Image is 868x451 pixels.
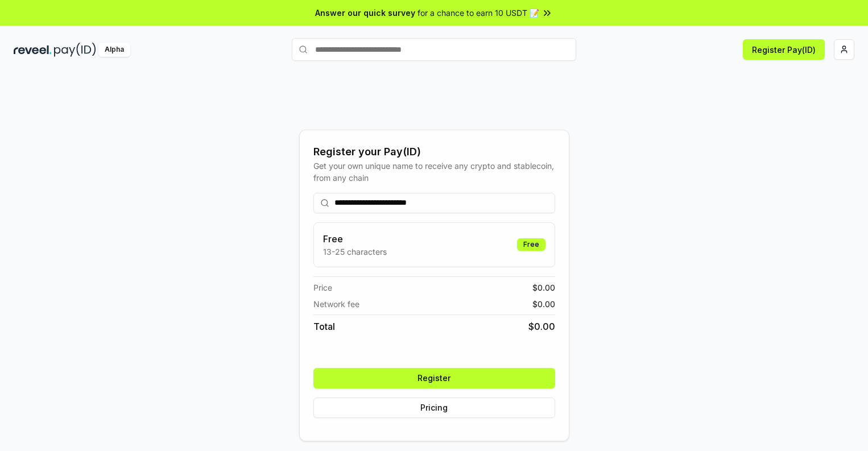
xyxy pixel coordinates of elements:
[54,43,96,57] img: pay_id
[532,282,555,293] span: $ 0.00
[323,232,387,246] h3: Free
[98,43,130,57] div: Alpha
[313,398,555,418] button: Pricing
[14,43,52,57] img: reveel_dark
[532,298,555,310] span: $ 0.00
[517,238,545,251] div: Free
[315,7,415,19] span: Answer our quick survey
[528,320,555,333] span: $ 0.00
[313,320,335,333] span: Total
[313,282,332,293] span: Price
[743,39,825,60] button: Register Pay(ID)
[313,160,555,184] div: Get your own unique name to receive any crypto and stablecoin, from any chain
[313,298,359,310] span: Network fee
[323,246,387,258] p: 13-25 characters
[418,7,539,19] span: for a chance to earn 10 USDT 📝
[313,144,555,160] div: Register your Pay(ID)
[313,368,555,388] button: Register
